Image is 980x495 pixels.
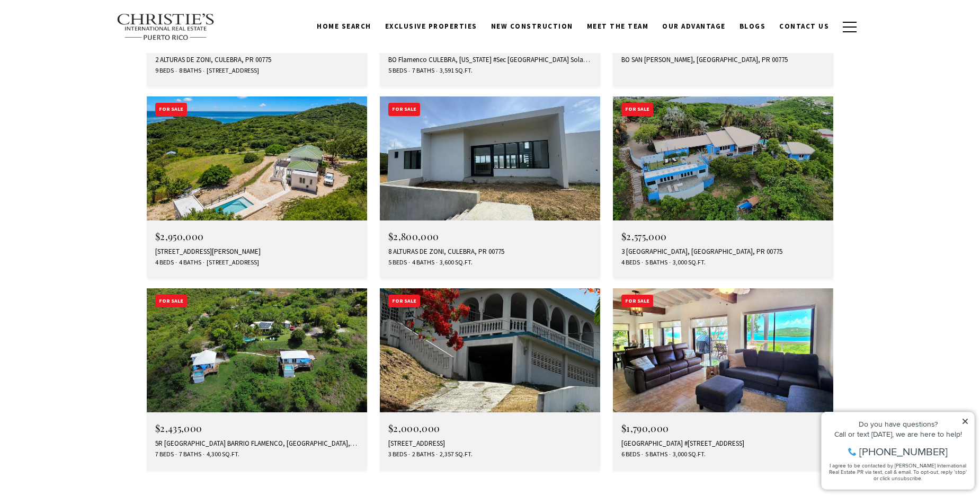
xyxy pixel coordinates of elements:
[643,450,667,459] span: 5 Baths
[11,34,153,41] div: Call or text [DATE], we are here to help!
[380,96,600,278] a: For Sale For Sale $2,800,000 8 ALTURAS DE ZONI, CULEBRA, PR 00775 5 Beds 4 Baths 3,600 Sq.Ft.
[380,96,600,220] img: For Sale
[13,65,151,85] span: I agree to be contacted by [PERSON_NAME] International Real Estate PR via text, call & email. To ...
[147,288,367,412] img: For Sale
[155,450,174,459] span: 7 Beds
[580,16,656,37] a: Meet the Team
[204,258,259,267] span: [STREET_ADDRESS]
[310,16,378,37] a: Home Search
[621,247,825,256] div: 3 [GEOGRAPHIC_DATA], [GEOGRAPHIC_DATA], PR 00775
[147,288,367,470] a: For Sale For Sale $2,435,000 5R [GEOGRAPHIC_DATA] BARRIO FLAMENCO, [GEOGRAPHIC_DATA], PR 00775 7 ...
[388,247,592,256] div: 8 ALTURAS DE ZONI, CULEBRA, PR 00775
[380,288,600,470] a: For Sale For Sale $2,000,000 [STREET_ADDRESS] 3 Beds 2 Baths 2,357 Sq.Ft.
[155,230,203,243] span: $2,950,000
[147,96,367,220] img: For Sale
[204,66,259,75] span: [STREET_ADDRESS]
[621,230,666,243] span: $2,575,000
[621,56,825,64] div: BO SAN [PERSON_NAME], [GEOGRAPHIC_DATA], PR 00775
[155,247,359,256] div: [STREET_ADDRESS][PERSON_NAME]
[155,258,174,267] span: 4 Beds
[613,96,833,220] img: For Sale
[437,258,473,267] span: 3,600 Sq.Ft.
[388,450,407,459] span: 3 Beds
[176,450,201,459] span: 7 Baths
[409,450,434,459] span: 2 Baths
[388,422,440,435] span: $2,000,000
[388,66,407,75] span: 5 Beds
[662,22,726,31] span: Our Advantage
[155,66,174,75] span: 9 Beds
[733,16,773,37] a: Blogs
[147,96,367,278] a: For Sale For Sale $2,950,000 [STREET_ADDRESS][PERSON_NAME] 4 Beds 4 Baths [STREET_ADDRESS]
[380,288,600,412] img: For Sale
[388,439,592,448] div: [STREET_ADDRESS]
[155,295,187,308] div: For Sale
[11,24,153,31] div: Do you have questions?
[621,103,653,116] div: For Sale
[836,12,863,42] button: button
[388,103,420,116] div: For Sale
[176,258,201,267] span: 4 Baths
[621,439,825,448] div: [GEOGRAPHIC_DATA] #[STREET_ADDRESS]
[772,16,836,37] a: Contact Us
[388,295,420,308] div: For Sale
[613,288,833,470] a: For Sale For Sale $1,790,000 [GEOGRAPHIC_DATA] #[STREET_ADDRESS] 6 Beds 5 Baths 3,000 Sq.Ft.
[621,295,653,308] div: For Sale
[155,439,359,448] div: 5R [GEOGRAPHIC_DATA] BARRIO FLAMENCO, [GEOGRAPHIC_DATA], PR 00775
[155,56,359,64] div: 2 ALTURAS DE ZONI, CULEBRA, PR 00775
[779,22,829,31] span: Contact Us
[613,96,833,278] a: For Sale For Sale $2,575,000 3 [GEOGRAPHIC_DATA], [GEOGRAPHIC_DATA], PR 00775 4 Beds 5 Baths 3,00...
[491,22,573,31] span: New Construction
[437,450,473,459] span: 2,357 Sq.Ft.
[409,66,434,75] span: 7 Baths
[670,258,706,267] span: 3,000 Sq.Ft.
[437,66,473,75] span: 3,591 Sq.Ft.
[117,13,215,41] img: Christie's International Real Estate text transparent background
[43,50,132,60] span: [PHONE_NUMBER]
[155,103,187,116] div: For Sale
[385,22,477,31] span: Exclusive Properties
[670,450,706,459] span: 3,000 Sq.Ft.
[621,422,669,435] span: $1,790,000
[643,258,667,267] span: 5 Baths
[621,450,640,459] span: 6 Beds
[655,16,733,37] a: Our Advantage
[409,258,434,267] span: 4 Baths
[740,22,766,31] span: Blogs
[613,288,833,412] img: For Sale
[388,230,439,243] span: $2,800,000
[378,16,484,37] a: Exclusive Properties
[388,258,407,267] span: 5 Beds
[155,422,202,435] span: $2,435,000
[176,66,201,75] span: 8 Baths
[388,56,592,64] div: BO Flamenco CULEBRA, [US_STATE] #Sec [GEOGRAPHIC_DATA] Solar 15, [GEOGRAPHIC_DATA], PR 00775
[484,16,580,37] a: New Construction
[204,450,239,459] span: 4,300 Sq.Ft.
[621,258,640,267] span: 4 Beds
